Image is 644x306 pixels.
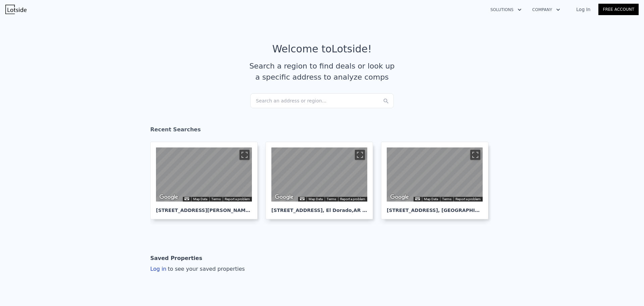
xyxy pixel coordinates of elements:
[225,197,250,201] a: Report a problem
[184,197,189,200] button: Keyboard shortcuts
[273,193,295,202] a: Open this area in Google Maps (opens a new window)
[266,142,378,219] a: Map [STREET_ADDRESS], El Dorado,AR 71730
[340,197,365,201] a: Report a problem
[352,208,379,213] span: , AR 71730
[388,193,411,202] a: Open this area in Google Maps (opens a new window)
[271,147,367,202] div: Street View
[381,142,494,219] a: Map [STREET_ADDRESS], [GEOGRAPHIC_DATA]
[424,197,438,202] button: Map Data
[150,265,245,273] div: Log in
[158,193,180,202] a: Open this area in Google Maps (opens a new window)
[309,197,323,202] button: Map Data
[455,197,481,201] a: Report a problem
[355,150,365,160] button: Toggle fullscreen view
[442,197,451,201] a: Terms (opens in new tab)
[485,4,527,16] button: Solutions
[327,197,336,201] a: Terms (opens in new tab)
[387,202,483,214] div: [STREET_ADDRESS] , [GEOGRAPHIC_DATA]
[300,197,305,200] button: Keyboard shortcuts
[156,147,252,202] div: Street View
[273,193,295,202] img: Google
[272,43,372,55] div: Welcome to Lotside !
[166,266,245,272] span: to see your saved properties
[150,142,263,219] a: Map [STREET_ADDRESS][PERSON_NAME], Monticello
[387,147,483,202] div: Map
[150,252,202,265] div: Saved Properties
[239,150,250,160] button: Toggle fullscreen view
[568,6,598,13] a: Log In
[415,197,420,200] button: Keyboard shortcuts
[250,93,394,108] div: Search an address or region...
[247,60,397,83] div: Search a region to find deals or look up a specific address to analyze comps
[387,147,483,202] div: Street View
[598,4,639,15] a: Free Account
[470,150,480,160] button: Toggle fullscreen view
[5,5,26,14] img: Lotside
[527,4,566,16] button: Company
[271,147,367,202] div: Map
[156,202,252,214] div: [STREET_ADDRESS][PERSON_NAME] , Monticello
[271,202,367,214] div: [STREET_ADDRESS] , El Dorado
[193,197,207,202] button: Map Data
[158,193,180,202] img: Google
[150,120,494,142] div: Recent Searches
[388,193,411,202] img: Google
[211,197,221,201] a: Terms (opens in new tab)
[156,147,252,202] div: Map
